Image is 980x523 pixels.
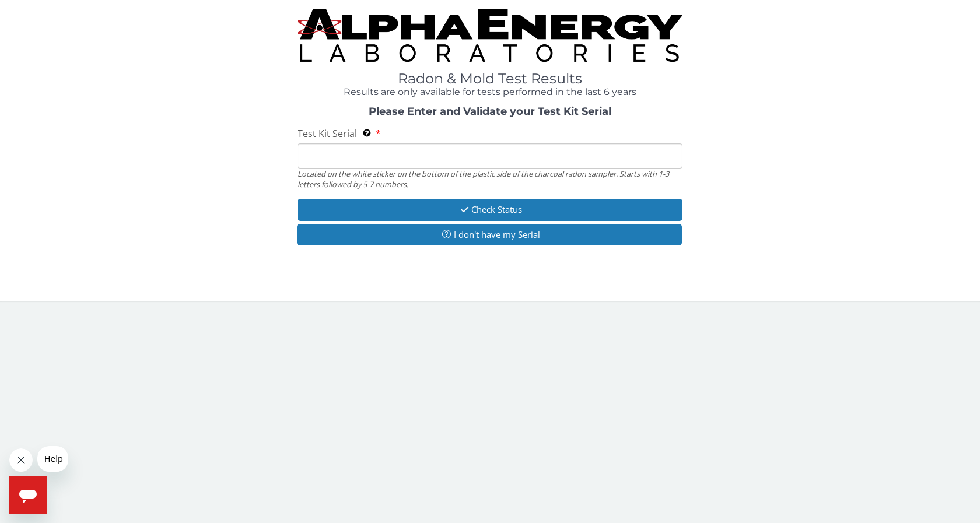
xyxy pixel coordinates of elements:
iframe: Close message [9,448,33,472]
img: TightCrop.jpg [297,9,682,62]
span: Test Kit Serial [297,127,357,140]
h1: Radon & Mold Test Results [297,71,682,86]
div: Located on the white sticker on the bottom of the plastic side of the charcoal radon sampler. Sta... [297,169,682,190]
strong: Please Enter and Validate your Test Kit Serial [369,105,611,118]
iframe: Button to launch messaging window [9,476,47,514]
h4: Results are only available for tests performed in the last 6 years [297,87,682,97]
iframe: Message from company [37,446,68,472]
button: I don't have my Serial [297,224,682,245]
button: Check Status [297,199,682,220]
